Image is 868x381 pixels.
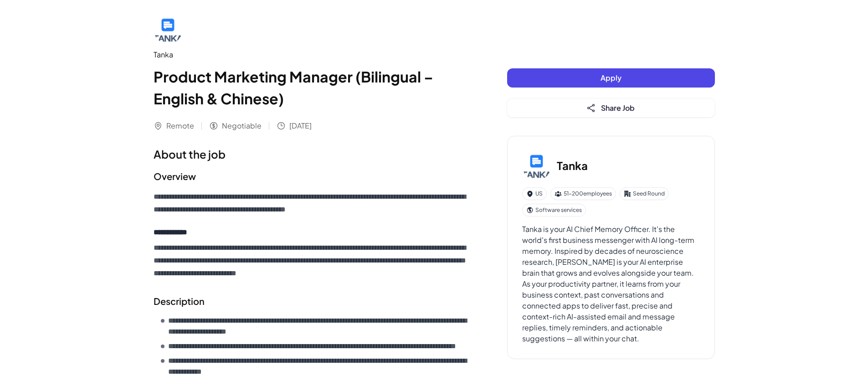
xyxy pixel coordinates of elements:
h1: About the job [154,146,471,162]
div: Seed Round [620,187,669,200]
span: Remote [166,120,194,131]
img: Ta [522,151,551,180]
span: Share Job [601,103,635,113]
img: Ta [154,15,183,44]
div: 51-200 employees [550,187,616,200]
span: Negotiable [222,120,262,131]
div: Tanka [154,49,471,60]
h1: Product Marketing Manager (Bilingual – English & Chinese) [154,66,471,109]
button: Share Job [507,98,715,118]
h2: Overview [154,170,471,183]
h2: Description [154,294,471,308]
span: [DATE] [289,120,312,131]
div: US [522,187,547,200]
h3: Tanka [557,157,588,174]
button: Apply [507,68,715,88]
div: Software services [522,204,586,216]
span: Apply [601,73,621,82]
div: Tanka is your AI Chief Memory Officer. It's the world's first business messenger with AI long-ter... [522,224,700,344]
